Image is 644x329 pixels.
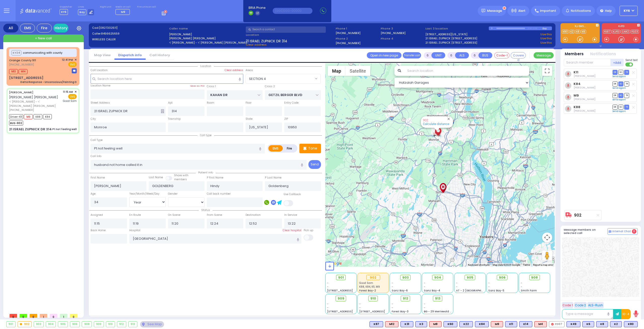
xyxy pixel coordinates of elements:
button: Notifications [590,51,616,57]
button: KY6 [620,6,638,16]
div: 21 ISRAEL ZUPNICK DR 314 [9,127,52,132]
span: 0 [20,314,27,318]
span: ר' [PERSON_NAME] - ר' [PERSON_NAME] [PERSON_NAME] [9,100,61,108]
span: - [456,285,458,289]
div: BLS [519,321,532,327]
span: SO [618,70,623,75]
label: Floor [246,101,252,105]
label: First Name [91,176,105,180]
label: ר' [PERSON_NAME] - ר' [PERSON_NAME] [PERSON_NAME] [169,41,244,45]
div: 902 [433,131,441,137]
a: Orange County 911 [9,58,36,62]
span: SO [618,105,623,109]
label: Call Type [91,138,103,142]
label: WIRELESS CALLER [92,37,167,42]
div: M8 [429,321,441,327]
span: - [359,306,361,310]
label: In Service [284,213,297,217]
label: Clear address [225,68,243,72]
label: Pick up [304,228,313,232]
span: Driver-K11 [9,114,23,119]
span: Internal Chat [612,230,631,233]
div: 905 [58,321,68,327]
div: See map [140,321,164,327]
div: M4 [534,321,547,327]
img: Google [327,260,343,267]
div: BLS [582,321,594,327]
div: ALS [491,321,503,327]
span: 905 [467,275,473,280]
label: Call Location [91,68,108,72]
span: - [424,306,425,310]
a: K84 [574,82,581,86]
span: Other building occupants [161,109,164,113]
span: DR [613,81,618,86]
button: Drag Pegman onto the map to open Street View [542,251,552,261]
div: BLS [370,321,383,327]
span: 904 [434,275,441,280]
span: 0 [30,314,37,318]
span: Forest Bay-2 [359,289,376,292]
span: Shlome Tyrnauer [574,74,595,78]
span: - [392,302,393,306]
label: Lines [78,6,94,9]
label: ZIP [284,117,288,121]
span: M9 [121,10,125,14]
input: Search member [564,59,611,66]
div: 902 [18,321,32,327]
img: message-box.svg [72,68,77,73]
span: - [521,281,522,285]
a: K2 [569,30,575,34]
a: K88 [574,105,580,109]
div: 906 [70,321,80,327]
span: [PERSON_NAME] [PERSON_NAME] [9,95,58,99]
span: K88, K84, K11, M9 [359,285,380,289]
label: [PERSON_NAME] [PERSON_NAME] [169,36,244,41]
div: BLS [596,321,608,327]
span: Important [540,9,556,13]
span: Elimelech Katz [574,86,595,89]
a: 902 [423,118,428,122]
span: Phone 1 [336,26,379,31]
div: Bay [542,26,552,30]
span: 21 ISRAEL ZUPNICK DR 314 [246,39,287,43]
button: Show satellite imagery [345,66,370,76]
button: UNIT [431,52,445,58]
label: From Scene [207,213,222,217]
div: K11 [505,321,517,327]
span: - [327,306,329,310]
span: - [424,302,425,306]
label: Night unit [100,6,111,9]
span: - [488,281,490,285]
button: Show street map [328,66,345,76]
div: 909 [94,321,104,327]
label: Entry Code [284,101,299,105]
div: Year/Month/Week/Day [129,192,166,196]
span: Send text [625,58,638,62]
label: Fire [283,145,297,152]
span: 0 [632,229,636,234]
img: comment-alt.png [609,230,611,233]
label: Caller name [169,26,244,31]
div: 913 [129,321,137,327]
a: Call History [146,53,174,57]
span: BG - 29 Merriewold S. [424,310,452,313]
label: [PHONE_NUMBER] [336,41,360,45]
button: Internal Chat 0 [608,228,638,235]
label: Back Home [91,228,106,232]
span: - [392,306,393,310]
div: ALS KJ [429,321,441,327]
div: BLS [400,321,413,327]
label: Gender [168,192,178,196]
div: BLS [567,321,580,327]
span: K84 [43,114,52,119]
span: KY6 [624,9,630,13]
span: + New call [35,36,52,41]
span: - [488,285,490,289]
label: Destination [246,213,261,217]
span: EMS [68,62,77,67]
div: ALS [534,321,547,327]
label: KJ EMS... [560,25,600,28]
label: Age [91,192,96,196]
span: DR [613,105,618,109]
